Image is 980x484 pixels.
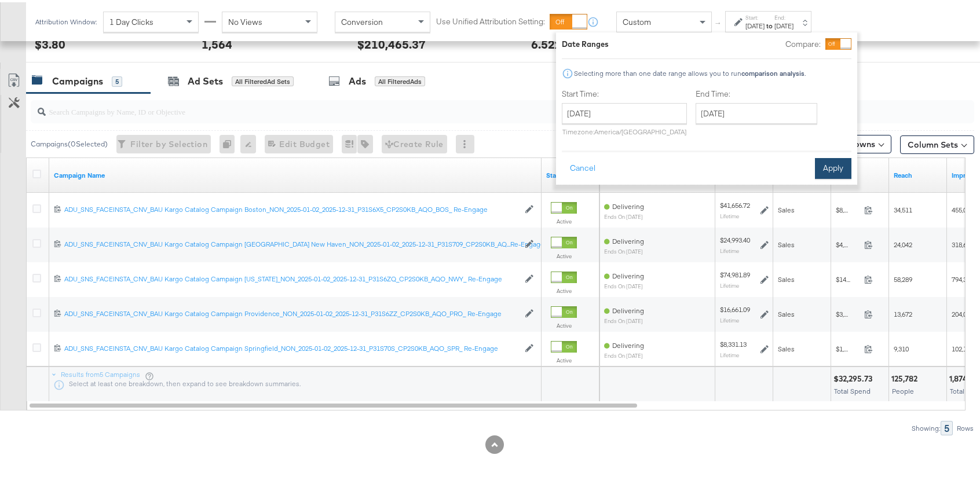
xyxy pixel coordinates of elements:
label: End: [774,12,793,19]
a: Your campaign name. [54,168,537,178]
sub: ends on [DATE] [604,281,644,287]
div: Showing: [911,422,941,430]
a: ADU_SNS_FACEINSTA_CNV_BAU Kargo Catalog Campaign Providence_NON_2025-01-02_2025-12-31_P31S6ZZ_CP2... [64,307,519,317]
sub: Lifetime [720,314,739,321]
div: $8,331.13 [720,338,747,347]
div: 6.52x [531,34,561,50]
span: Delivering [612,234,644,243]
span: People [892,384,914,393]
div: ADU_SNS_FACEINSTA_CNV_BAU Kargo Catalog Campaign Boston_NON_2025-01-02_2025-12-31_P31S6X5_CP2S0KB... [64,203,519,212]
div: $32,295.73 [833,371,876,382]
div: $24,993.40 [720,233,750,243]
a: The total amount spent to date. [836,168,884,178]
span: $4,845.59 [836,238,860,247]
span: 1 Day Clicks [109,14,153,25]
span: ↑ [713,20,724,24]
label: Active [551,215,577,223]
span: No Views [228,14,262,25]
sub: ends on [DATE] [604,246,644,252]
sub: Lifetime [720,349,739,356]
button: Apply [815,156,851,177]
div: All Filtered Ads [375,74,425,85]
div: ADU_SNS_FACEINSTA_CNV_BAU Kargo Catalog Campaign Providence_NON_2025-01-02_2025-12-31_P31S6ZZ_CP2... [64,307,519,316]
span: 13,672 [894,307,912,316]
p: Timezone: America/[GEOGRAPHIC_DATA] [562,125,687,134]
div: $41,656.72 [720,199,750,208]
sub: ends on [DATE] [604,350,644,357]
span: Delivering [612,339,644,347]
div: Ad Sets [188,72,223,86]
sub: Lifetime [720,210,739,217]
div: ADU_SNS_FACEINSTA_CNV_BAU Kargo Catalog Campaign [GEOGRAPHIC_DATA] New Haven_NON_2025-01-02_2025-... [64,237,519,247]
div: [DATE] [774,19,793,28]
label: Active [551,285,577,292]
label: Start Time: [562,86,687,97]
span: $3,227.09 [836,307,860,316]
div: ADU_SNS_FACEINSTA_CNV_BAU Kargo Catalog Campaign [US_STATE]_NON_2025-01-02_2025-12-31_P31S6ZQ_CP2... [64,272,519,281]
span: 102,141 [952,342,974,351]
span: Sales [778,273,795,281]
div: 0 [220,133,240,151]
button: Cancel [562,156,604,177]
div: [DATE] [745,19,765,28]
div: Campaigns ( 0 Selected) [31,137,108,147]
div: $16,661.09 [720,303,750,312]
span: Total Spend [834,384,871,393]
label: Start: [745,12,765,19]
span: Delivering [612,304,644,313]
div: 1,564 [202,34,232,50]
div: $74,981.89 [720,268,750,277]
sub: ends on [DATE] [604,211,644,218]
div: ADU_SNS_FACEINSTA_CNV_BAU Kargo Catalog Campaign Springfield_NON_2025-01-02_2025-12-31_P31S70S_CP... [64,342,519,351]
div: Campaigns [52,72,103,86]
span: Delivering [612,200,644,208]
span: 34,511 [894,203,912,212]
a: ADU_SNS_FACEINSTA_CNV_BAU Kargo Catalog Campaign [GEOGRAPHIC_DATA] New Haven_NON_2025-01-02_2025-... [64,237,519,247]
span: 794,363 [952,273,974,281]
label: Active [551,354,577,362]
span: $1,618.08 [836,342,860,351]
span: 24,042 [894,238,912,247]
strong: to [765,19,774,28]
span: 318,632 [952,238,974,247]
sub: Lifetime [720,280,739,287]
a: Shows the current state of your Ad Campaign. [546,168,595,178]
div: 125,782 [891,371,921,382]
label: Use Unified Attribution Setting: [436,14,545,25]
div: 5 [112,74,122,85]
label: Active [551,250,577,258]
label: Compare: [785,36,821,47]
span: Conversion [341,14,383,25]
span: Sales [778,342,795,351]
sub: ends on [DATE] [604,316,644,322]
div: All Filtered Ad Sets [232,74,294,85]
button: Column Sets [900,133,974,152]
span: Sales [778,307,795,316]
span: 455,010 [952,203,974,212]
span: $14,534.86 [836,273,860,281]
div: Attribution Window: [35,16,97,24]
input: Search Campaigns by Name, ID or Objective [46,93,888,116]
span: Custom [623,14,651,25]
label: End Time: [696,86,822,97]
a: ADU_SNS_FACEINSTA_CNV_BAU Kargo Catalog Campaign Boston_NON_2025-01-02_2025-12-31_P31S6X5_CP2S0KB... [64,203,519,212]
div: $3.80 [35,34,65,50]
div: Rows [956,422,974,430]
div: Date Ranges [562,36,609,47]
a: ADU_SNS_FACEINSTA_CNV_BAU Kargo Catalog Campaign Springfield_NON_2025-01-02_2025-12-31_P31S70S_CP... [64,342,519,351]
span: 204,005 [952,307,974,316]
span: Sales [778,238,795,247]
sub: Lifetime [720,245,739,252]
label: Active [551,320,577,327]
span: Total [950,384,964,393]
strong: comparison analysis [741,67,805,75]
div: 5 [941,419,953,433]
span: $8,070.11 [836,203,860,212]
div: Selecting more than one date range allows you to run . [573,67,806,75]
div: Ads [349,72,366,86]
div: $210,465.37 [357,34,426,50]
a: The number of people your ad was served to. [894,168,942,178]
span: Sales [778,203,795,212]
span: Delivering [612,269,644,278]
span: 9,310 [894,342,909,351]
